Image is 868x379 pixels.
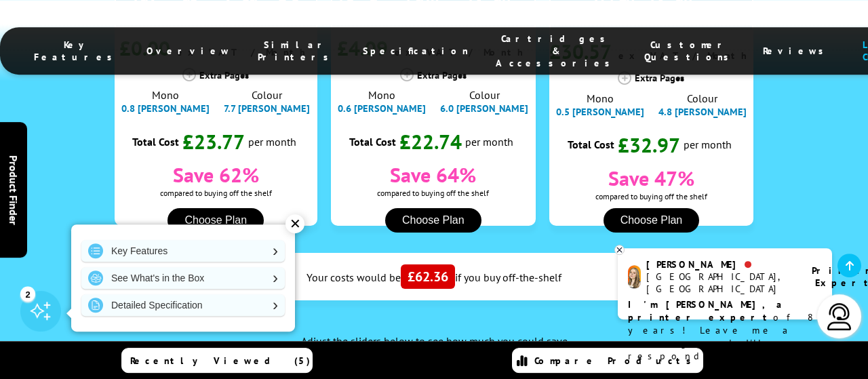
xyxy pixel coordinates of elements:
[763,45,831,57] span: Reviews
[399,128,462,155] span: £22.74
[595,191,707,201] span: compared to buying off the shelf
[469,88,500,102] span: Colour
[160,188,272,198] span: compared to buying off the shelf
[363,45,469,57] span: Specification
[285,214,304,233] div: ✕
[465,136,513,147] span: per month
[26,334,842,348] div: Adjust the sliders below to see how much you could save
[687,92,717,105] span: Colour
[115,263,754,290] div: Your costs would be if you buy off-the-shelf
[252,88,282,102] span: Colour
[338,102,426,115] span: 0.6 [PERSON_NAME]
[258,39,336,63] span: Similar Printers
[132,135,179,148] span: Total Cost
[604,208,700,233] button: Choose Plan
[121,102,210,115] span: 0.8 [PERSON_NAME]
[556,105,644,118] span: 0.5 [PERSON_NAME]
[646,258,795,271] div: [PERSON_NAME]
[496,33,617,69] span: Cartridges & Accessories
[587,92,614,105] span: Mono
[646,271,795,295] div: [GEOGRAPHIC_DATA], [GEOGRAPHIC_DATA]
[658,105,747,118] span: 4.8 [PERSON_NAME]
[7,155,20,224] span: Product Finder
[826,303,853,330] img: user-headset-light.svg
[534,355,698,367] span: Compare Products
[401,264,455,289] span: £62.36
[628,265,641,289] img: amy-livechat.png
[182,128,245,155] span: £23.77
[440,102,528,115] span: 6.0 [PERSON_NAME]
[644,39,736,63] span: Customer Questions
[81,294,285,316] a: Detailed Specification
[368,88,395,102] span: Mono
[146,45,231,57] span: Overview
[377,161,489,188] span: Save 64%
[385,208,481,233] button: Choose Plan
[628,298,822,363] p: of 8 years! Leave me a message and I'll respond ASAP
[224,102,310,115] span: 7.7 [PERSON_NAME]
[349,135,396,148] span: Total Cost
[130,355,311,367] span: Recently Viewed (5)
[81,240,285,262] a: Key Features
[152,88,179,102] span: Mono
[377,188,489,198] span: compared to buying off the shelf
[568,138,614,151] span: Total Cost
[618,132,680,158] span: £32.97
[628,298,786,323] b: I'm [PERSON_NAME], a printer expert
[684,139,732,150] span: per month
[121,348,313,373] a: Recently Viewed (5)
[160,161,272,188] span: Save 62%
[34,39,119,63] span: Key Features
[595,165,707,191] span: Save 47%
[512,348,703,373] a: Compare Products
[81,267,285,289] a: See What's in the Box
[248,136,296,147] span: per month
[167,208,264,233] button: Choose Plan
[20,286,35,301] div: 2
